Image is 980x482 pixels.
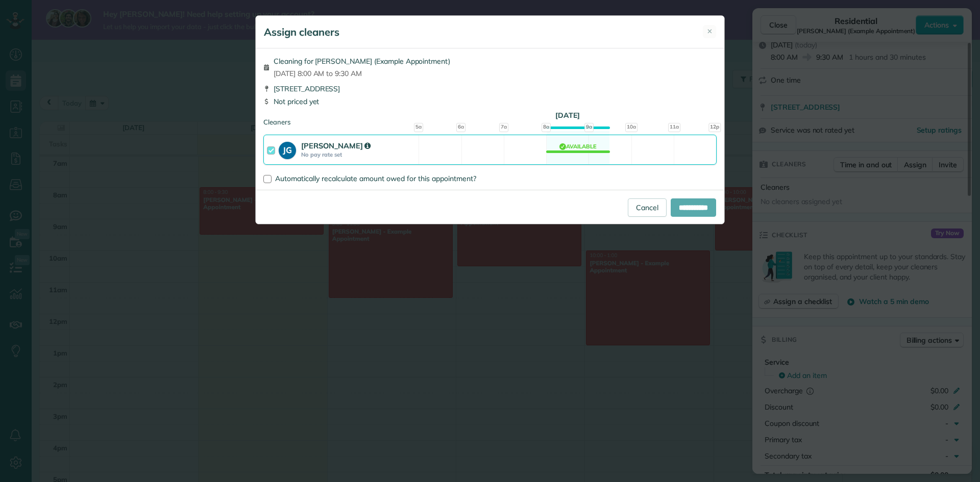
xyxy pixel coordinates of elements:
[301,141,371,150] strong: [PERSON_NAME]
[274,68,450,79] span: [DATE] 8:00 AM to 9:30 AM
[707,27,713,36] span: ✕
[263,84,717,94] div: [STREET_ADDRESS]
[274,56,450,66] span: Cleaning for [PERSON_NAME] (Example Appointment)
[264,25,339,39] h5: Assign cleaners
[275,174,476,183] span: Automatically recalculate amount owed for this appointment?
[263,117,717,120] div: Cleaners
[628,198,667,217] a: Cancel
[279,142,296,156] strong: JG
[263,96,717,107] div: Not priced yet
[301,151,415,158] strong: No pay rate set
